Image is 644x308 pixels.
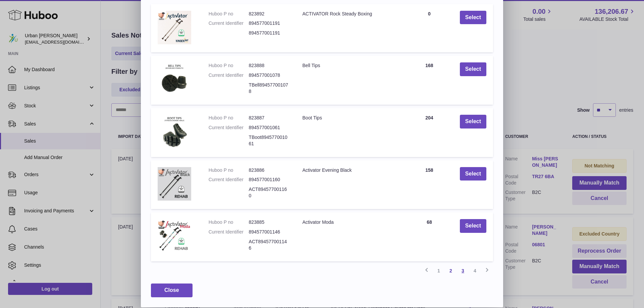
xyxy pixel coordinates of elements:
img: ACTIVATOR Rock Steady Boxing [158,11,191,44]
img: Activator Moda [158,219,191,253]
img: Activator Evening Black [158,167,191,201]
button: Select [460,11,486,24]
button: Select [460,115,486,129]
dt: Huboo P no [209,167,249,173]
a: 1 [433,265,445,277]
button: Select [460,167,486,181]
dt: Huboo P no [209,115,249,121]
td: 168 [406,56,453,105]
td: 158 [406,160,453,209]
div: Activator Evening Black [303,167,399,173]
td: 204 [406,108,453,157]
dd: 894577001160 [249,176,289,183]
dt: Current Identifier [209,124,249,131]
dd: 894577001078 [249,72,289,79]
dd: TBell894577001078 [249,82,289,95]
a: 3 [457,265,469,277]
dd: TBoot894577001061 [249,134,289,147]
dt: Huboo P no [209,62,249,69]
button: Select [460,62,486,76]
button: Select [460,219,486,233]
img: Bell Tips [158,62,191,96]
dd: 823886 [249,167,289,173]
dd: 823887 [249,115,289,121]
dd: ACT894577001146 [249,239,289,251]
div: Bell Tips [303,62,399,69]
button: Close [151,284,193,297]
dd: 823888 [249,62,289,69]
dt: Current Identifier [209,20,249,27]
a: 2 [445,265,457,277]
dd: 894577001191 [249,20,289,27]
img: Boot Tips [158,115,191,148]
dd: 823892 [249,11,289,17]
dd: 823885 [249,219,289,225]
td: 0 [406,4,453,53]
dt: Huboo P no [209,11,249,17]
dt: Huboo P no [209,219,249,225]
dd: ACT894577001160 [249,186,289,199]
dd: 894577001191 [249,30,289,36]
dd: 894577001061 [249,124,289,131]
span: Close [164,287,179,293]
div: Activator Moda [303,219,399,225]
div: ACTIVATOR Rock Steady Boxing [303,11,399,17]
div: Boot Tips [303,115,399,121]
dt: Current Identifier [209,176,249,183]
td: 68 [406,212,453,261]
dt: Current Identifier [209,72,249,79]
dd: 894577001146 [249,229,289,235]
dt: Current Identifier [209,229,249,235]
a: 4 [469,265,481,277]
